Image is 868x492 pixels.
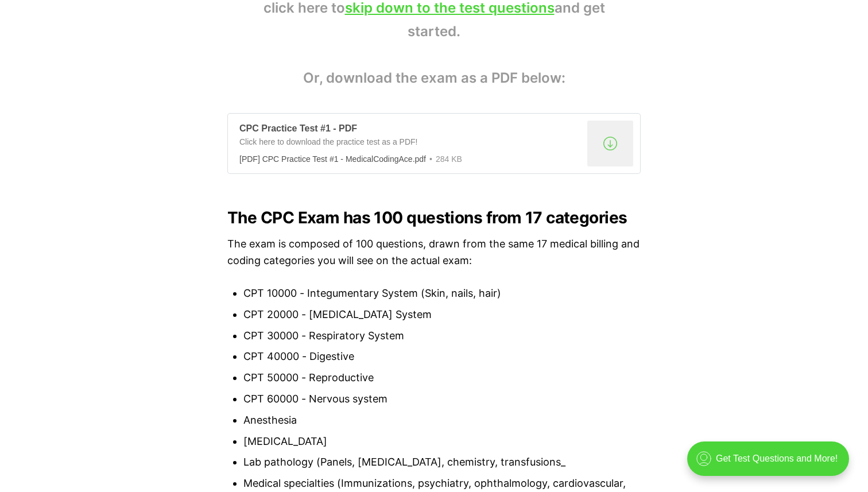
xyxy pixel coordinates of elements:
[243,307,641,323] li: CPT 20000 - [MEDICAL_DATA] System
[426,154,462,164] div: 284 KB
[243,433,641,450] li: [MEDICAL_DATA]
[243,370,641,386] li: CPT 50000 - Reproductive
[239,137,583,151] div: Click here to download the practice test as a PDF!
[243,328,641,344] li: CPT 30000 - Respiratory System
[227,208,641,227] h2: The CPC Exam has 100 questions from 17 categories
[239,123,583,135] div: CPC Practice Test #1 - PDF
[239,154,426,164] div: [PDF] CPC Practice Test #1 - MedicalCodingAce.pdf
[243,285,641,302] li: CPT 10000 - Integumentary System (Skin, nails, hair)
[227,236,641,269] p: The exam is composed of 100 questions, drawn from the same 17 medical billing and coding categori...
[227,113,641,174] a: CPC Practice Test #1 - PDFClick here to download the practice test as a PDF![PDF] CPC Practice Te...
[243,391,641,408] li: CPT 60000 - Nervous system
[243,348,641,365] li: CPT 40000 - Digestive
[677,436,868,492] iframe: portal-trigger
[243,454,641,471] li: Lab pathology (Panels, [MEDICAL_DATA], chemistry, transfusions_
[243,412,641,429] li: Anesthesia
